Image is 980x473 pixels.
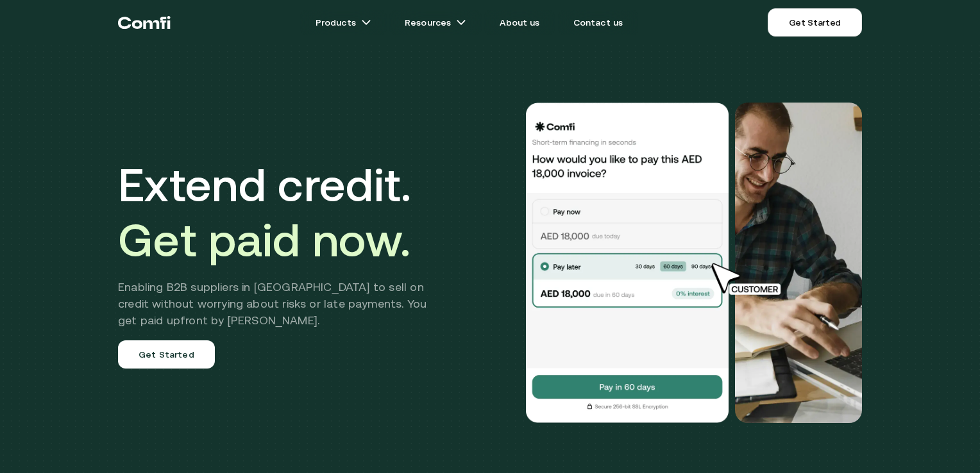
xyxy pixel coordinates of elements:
a: Return to the top of the Comfi home page [118,3,171,42]
a: Get Started [768,8,862,37]
a: Productsarrow icons [300,10,387,35]
a: Contact us [558,10,639,35]
img: Would you like to pay this AED 18,000.00 invoice? [525,103,730,423]
h2: Enabling B2B suppliers in [GEOGRAPHIC_DATA] to sell on credit without worrying about risks or lat... [118,279,446,329]
img: arrow icons [456,17,466,28]
a: Resourcesarrow icons [389,10,482,35]
span: Get paid now. [118,213,410,266]
h1: Extend credit. [118,157,446,267]
img: cursor [702,261,795,297]
a: About us [484,10,555,35]
img: arrow icons [361,17,371,28]
a: Get Started [118,340,215,369]
img: Would you like to pay this AED 18,000.00 invoice? [735,103,862,423]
